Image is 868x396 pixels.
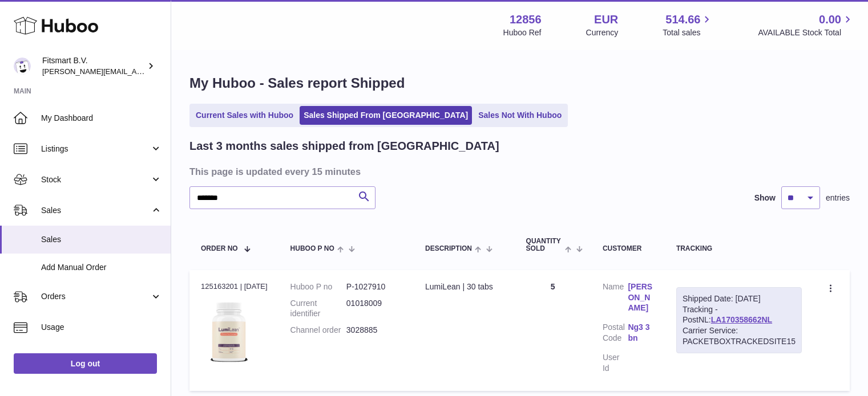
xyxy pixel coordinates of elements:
h2: Last 3 months sales shipped from [GEOGRAPHIC_DATA] [189,138,499,154]
td: 5 [515,270,591,391]
span: Sales [41,205,150,216]
dt: Huboo P no [290,281,346,292]
span: Huboo P no [290,245,334,252]
span: Usage [41,322,162,333]
div: Customer [603,245,653,252]
dd: P-1027910 [346,281,402,292]
span: Stock [41,174,150,185]
dd: 3028885 [346,325,402,336]
dt: Name [603,281,628,317]
label: Show [754,193,776,203]
span: 0.00 [819,12,841,27]
img: jonathan@leaderoo.com [14,58,31,75]
span: [PERSON_NAME][EMAIL_ADDRESS][DOMAIN_NAME] [42,67,229,76]
span: My Dashboard [41,113,162,124]
span: Add Manual Order [41,262,162,273]
a: Sales Shipped From [GEOGRAPHIC_DATA] [300,106,472,125]
span: AVAILABLE Stock Total [758,27,854,38]
span: 514.66 [665,12,700,27]
a: Sales Not With Huboo [474,106,566,125]
strong: EUR [594,12,618,27]
div: Tracking - PostNL: [676,287,802,353]
dt: User Id [603,352,628,374]
a: [PERSON_NAME] [628,281,653,314]
span: entries [826,193,850,203]
div: Fitsmart B.V. [42,55,145,77]
dt: Channel order [290,325,346,336]
span: Listings [41,144,150,154]
a: LA170358662NL [711,315,772,324]
div: Carrier Service: PACKETBOXTRACKEDSITE15 [683,325,796,347]
div: Shipped Date: [DATE] [683,293,796,304]
dt: Current identifier [290,298,346,320]
img: 1736787917.png [201,295,258,371]
h3: This page is updated every 15 minutes [189,165,847,178]
h1: My Huboo - Sales report Shipped [189,74,850,92]
dd: 01018009 [346,298,402,320]
span: Description [425,245,472,252]
div: 125163201 | [DATE] [201,281,268,292]
div: Currency [586,27,619,38]
a: Current Sales with Huboo [192,106,297,125]
span: Sales [41,234,162,245]
div: LumiLean | 30 tabs [425,281,503,292]
span: Total sales [663,27,713,38]
div: Tracking [676,245,802,252]
dt: Postal Code [603,322,628,346]
a: Ng3 3bn [628,322,653,344]
div: Huboo Ref [503,27,542,38]
span: Orders [41,291,150,302]
a: 514.66 Total sales [663,12,713,38]
span: Quantity Sold [526,238,562,252]
span: Order No [201,245,238,252]
a: 0.00 AVAILABLE Stock Total [758,12,854,38]
a: Log out [14,353,157,374]
strong: 12856 [510,12,542,27]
